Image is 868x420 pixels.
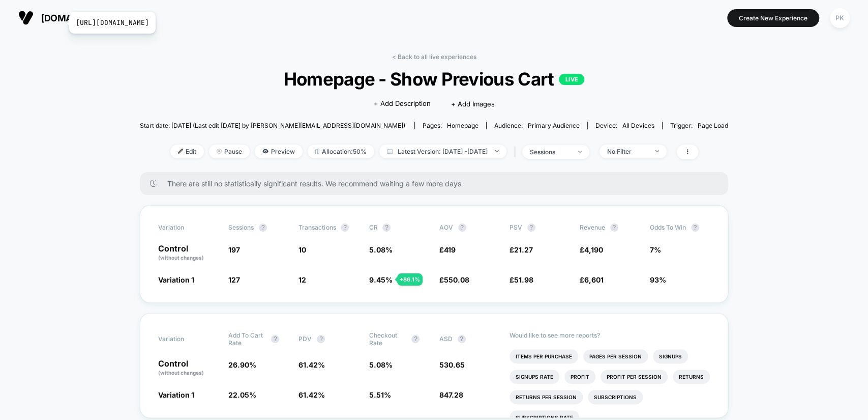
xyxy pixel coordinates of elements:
[439,245,456,254] span: £
[451,100,494,108] span: + Add Images
[255,145,303,158] span: Preview
[510,390,583,404] li: Returns Per Session
[341,223,349,232] button: ?
[587,122,662,129] span: Device:
[580,275,604,284] span: £
[158,244,218,262] p: Control
[607,148,648,155] div: No Filter
[178,149,183,154] img: edit
[622,122,654,129] span: all devices
[317,335,325,343] button: ?
[209,145,250,158] span: Pause
[650,245,661,254] span: 7%
[564,370,595,384] li: Profit
[439,360,465,369] span: 530.65
[15,10,118,26] button: [DOMAIN_NAME][URL][DOMAIN_NAME]
[528,122,580,129] span: Primary Audience
[373,99,430,109] span: + Add Description
[158,255,204,261] span: (without changes)
[170,145,204,158] span: Edit
[510,370,559,384] li: Signups Rate
[308,145,374,158] span: Allocation: 50%
[510,331,710,339] p: Would like to see more reports?
[439,390,463,399] span: 847.28
[578,151,582,153] img: end
[167,179,708,188] span: There are still no statistically significant results. We recommend waiting a few more days
[559,74,584,85] p: LIVE
[158,331,214,347] span: Variation
[228,331,266,347] span: Add To Cart Rate
[298,223,336,231] span: Transactions
[298,360,325,369] span: 61.42 %
[228,223,254,231] span: Sessions
[439,223,453,231] span: AOV
[691,223,699,232] button: ?
[158,370,204,376] span: (without changes)
[271,335,279,343] button: ?
[228,360,256,369] span: 26.90 %
[588,390,643,404] li: Subscriptions
[298,390,325,399] span: 61.42 %
[580,223,605,231] span: Revenue
[369,390,391,399] span: 5.51 %
[228,275,240,284] span: 127
[369,331,406,347] span: Checkout Rate
[369,275,392,284] span: 9.45 %
[18,10,34,25] img: Visually logo
[158,359,218,377] p: Control
[392,53,476,61] a: < Back to all live experiences
[527,223,535,232] button: ?
[530,148,571,156] div: sessions
[580,245,603,254] span: £
[495,150,499,152] img: end
[158,223,214,232] span: Variation
[510,275,533,284] span: £
[140,122,405,129] span: Start date: [DATE] (Last edit [DATE] by [PERSON_NAME][EMAIL_ADDRESS][DOMAIN_NAME])
[369,360,392,369] span: 5.08 %
[41,13,115,23] span: [DOMAIN_NAME]
[514,275,533,284] span: 51.98
[158,275,194,284] span: Variation 1
[228,245,240,254] span: 197
[439,335,453,343] span: ASD
[411,335,420,343] button: ?
[423,122,478,129] div: Pages:
[653,349,688,363] li: Signups
[510,349,578,363] li: Items Per Purchase
[369,223,377,231] span: CR
[494,122,580,129] div: Audience:
[458,335,466,343] button: ?
[673,370,710,384] li: Returns
[655,150,659,152] img: end
[583,349,648,363] li: Pages Per Session
[298,275,306,284] span: 12
[584,245,603,254] span: 4,190
[670,122,728,129] div: Trigger:
[458,223,466,232] button: ?
[369,245,392,254] span: 5.08 %
[439,275,469,284] span: £
[298,245,306,254] span: 10
[169,68,699,90] span: Homepage - Show Previous Cart
[217,149,222,154] img: end
[379,145,506,158] span: Latest Version: [DATE] - [DATE]
[510,223,522,231] span: PSV
[444,245,456,254] span: 419
[601,370,668,384] li: Profit Per Session
[228,390,256,399] span: 22.05 %
[512,145,522,159] span: |
[315,149,319,154] img: rebalance
[698,122,728,129] span: Page Load
[514,245,533,254] span: 21.27
[382,223,391,232] button: ?
[158,390,194,399] span: Variation 1
[830,8,850,28] div: PK
[447,122,478,129] span: homepage
[584,275,604,284] span: 6,601
[827,8,853,29] button: PK
[298,335,312,343] span: PDV
[650,223,706,232] span: Odds to Win
[510,245,533,254] span: £
[397,273,423,286] div: + 86.1 %
[727,9,819,27] button: Create New Experience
